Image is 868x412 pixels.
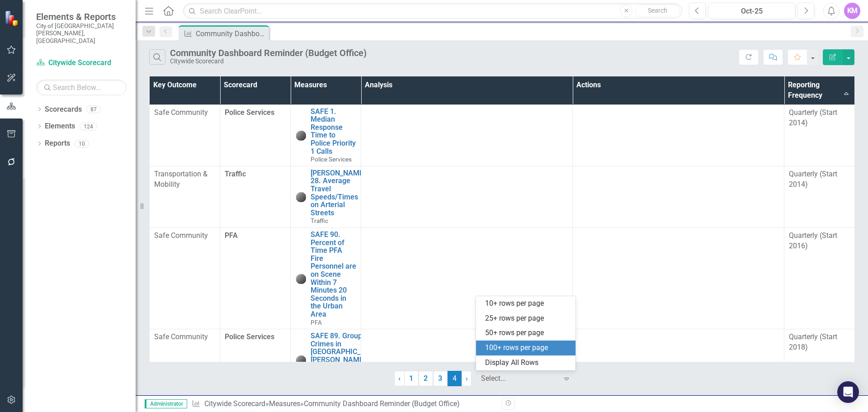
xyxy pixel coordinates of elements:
img: No Information [295,355,306,365]
button: Oct-25 [708,3,795,19]
img: No Information [295,130,306,141]
a: Measures [269,399,300,408]
span: Safe Community [154,231,208,240]
div: Community Dashboard Reminder (Budget Office) [304,399,460,408]
td: Double-Click to Edit [361,166,573,227]
a: SAFE 1. Median Response Time to Police Priority 1 Calls [311,108,356,156]
a: Citywide Scorecard [204,399,265,408]
a: SAFE 89. Group A Crimes in [GEOGRAPHIC_DATA][PERSON_NAME] (per 1,000 population) [311,332,380,380]
div: 124 [80,123,97,130]
div: 100+ rows per page [485,343,570,353]
span: PFA [311,319,322,326]
div: 10 [75,140,89,147]
div: 50+ rows per page [485,328,570,338]
td: Double-Click to Edit [784,329,855,391]
span: 4 [448,371,462,386]
a: Citywide Scorecard [36,58,127,68]
td: Double-Click to Edit [150,104,220,166]
span: Police Services [225,108,274,117]
span: Administrator [145,399,187,408]
a: Reports [45,138,70,149]
div: 10+ rows per page [485,298,570,309]
td: Double-Click to Edit [784,166,855,227]
td: Double-Click to Edit [150,228,220,329]
span: Police Services [225,332,274,341]
span: PFA [225,231,238,240]
img: No Information [295,191,306,202]
td: Double-Click to Edit Right Click for Context Menu [291,166,361,227]
div: Quarterly (Start 2018) [789,332,850,353]
td: Double-Click to Edit [573,228,784,329]
div: Community Dashboard Reminder (Budget Office) [196,28,267,39]
div: Display All Rows [485,358,570,368]
div: Citywide Scorecard [170,58,367,65]
a: [PERSON_NAME] 28. Average Travel Speeds/Times on Arterial Streets [311,169,365,217]
a: 3 [433,371,448,386]
a: 2 [419,371,433,386]
td: Double-Click to Edit [361,228,573,329]
img: ClearPoint Strategy [4,10,20,26]
span: Transportation & Mobility [154,170,208,189]
span: Traffic [225,170,246,178]
span: Elements & Reports [36,11,127,22]
td: Double-Click to Edit [573,104,784,166]
td: Double-Click to Edit [573,166,784,227]
small: City of [GEOGRAPHIC_DATA][PERSON_NAME], [GEOGRAPHIC_DATA] [36,22,127,44]
img: No Information [295,273,306,284]
td: Double-Click to Edit Right Click for Context Menu [291,329,361,391]
input: Search ClearPoint... [183,3,682,19]
button: KM [844,3,860,19]
div: Quarterly (Start 2016) [789,231,850,251]
div: Oct-25 [712,6,792,17]
span: Safe Community [154,108,208,117]
span: › [466,374,468,383]
div: Community Dashboard Reminder (Budget Office) [170,48,367,58]
span: Police Services [311,156,352,163]
td: Double-Click to Edit [361,329,573,391]
td: Double-Click to Edit [784,228,855,329]
a: Scorecards [45,104,82,115]
td: Double-Click to Edit Right Click for Context Menu [291,104,361,166]
span: Safe Community [154,332,208,341]
div: 87 [86,105,101,113]
span: Search [648,7,667,14]
button: Search [635,5,680,17]
a: Elements [45,121,75,132]
div: 25+ rows per page [485,313,570,324]
a: 1 [404,371,419,386]
div: Quarterly (Start 2014) [789,108,850,128]
td: Double-Click to Edit [361,104,573,166]
td: Double-Click to Edit [784,104,855,166]
div: Quarterly (Start 2014) [789,169,850,190]
td: Double-Click to Edit [150,329,220,391]
div: Open Intercom Messenger [837,381,859,403]
div: » » [192,399,495,409]
input: Search Below... [36,80,127,95]
td: Double-Click to Edit [150,166,220,227]
a: SAFE 90. Percent of Time PFA Fire Personnel are on Scene Within 7 Minutes 20 Seconds in the Urban... [311,231,356,318]
td: Double-Click to Edit Right Click for Context Menu [291,228,361,329]
span: Traffic [311,217,328,224]
td: Double-Click to Edit [573,329,784,391]
span: ‹ [398,374,401,383]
